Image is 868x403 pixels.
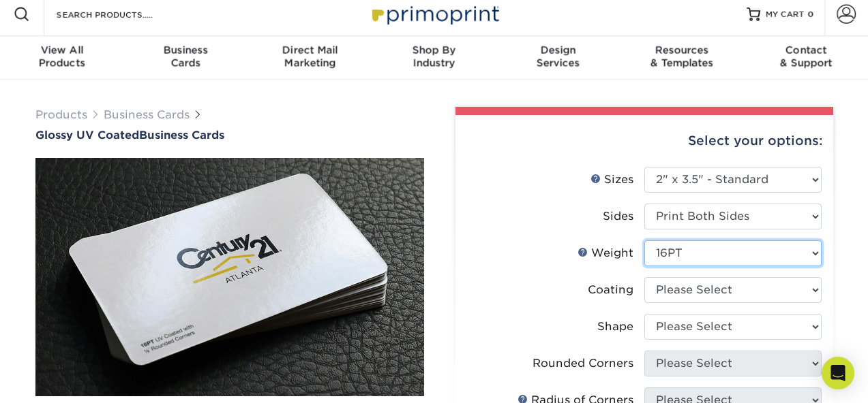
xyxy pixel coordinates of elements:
[124,36,248,80] a: BusinessCards
[620,36,744,80] a: Resources& Templates
[496,44,620,57] span: Design
[35,108,87,121] a: Products
[588,282,633,298] div: Coating
[35,129,424,142] h1: Business Cards
[807,10,813,19] span: 0
[372,44,496,69] div: Industry
[124,44,248,57] span: Business
[590,172,633,188] div: Sizes
[744,44,868,69] div: & Support
[248,44,372,57] span: Direct Mail
[466,115,822,167] div: Select your options:
[603,208,633,225] div: Sides
[35,129,139,142] span: Glossy UV Coated
[104,108,190,121] a: Business Cards
[822,357,854,389] div: Open Intercom Messenger
[620,44,744,57] span: Resources
[248,44,372,69] div: Marketing
[55,6,188,22] input: SEARCH PRODUCTS.....
[496,44,620,69] div: Services
[744,44,868,57] span: Contact
[372,36,496,80] a: Shop ByIndustry
[496,36,620,80] a: DesignServices
[766,9,805,20] span: MY CART
[620,44,744,69] div: & Templates
[533,355,633,372] div: Rounded Corners
[124,44,248,69] div: Cards
[578,245,633,261] div: Weight
[248,36,372,80] a: Direct MailMarketing
[744,36,868,80] a: Contact& Support
[35,129,424,142] a: Glossy UV CoatedBusiness Cards
[372,44,496,57] span: Shop By
[597,319,633,335] div: Shape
